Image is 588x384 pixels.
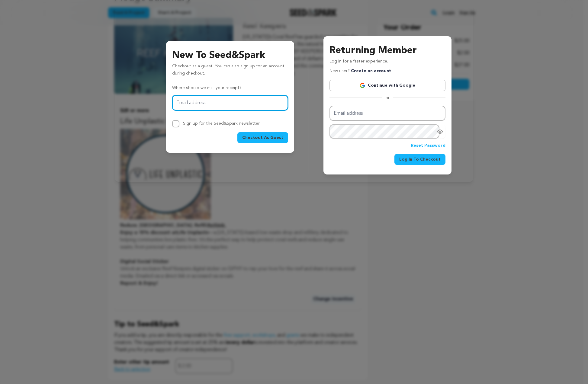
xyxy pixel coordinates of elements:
h3: Returning Member [329,43,445,58]
p: Log in for a faster experience. [329,58,445,68]
input: Email address [329,106,445,121]
span: Log In To Checkout [399,156,441,162]
img: Google logo [359,82,365,88]
a: Create an account [351,69,391,73]
span: Checkout As Guest [242,135,283,141]
span: or [382,95,393,101]
a: Reset Password [411,142,445,149]
a: Show password as plain text. Warning: this will display your password on the screen. [437,129,443,135]
label: Sign up for the Seed&Spark newsletter [183,121,260,126]
button: Log In To Checkout [394,154,445,165]
p: New user? [329,68,391,75]
h3: New To Seed&Spark [172,48,288,63]
a: Continue with Google [329,80,445,91]
p: Checkout as a guest. You can also sign up for an account during checkout. [172,63,288,80]
input: Email address [172,95,288,110]
p: Where should we mail your receipt? [172,85,288,92]
button: Checkout As Guest [237,132,288,143]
